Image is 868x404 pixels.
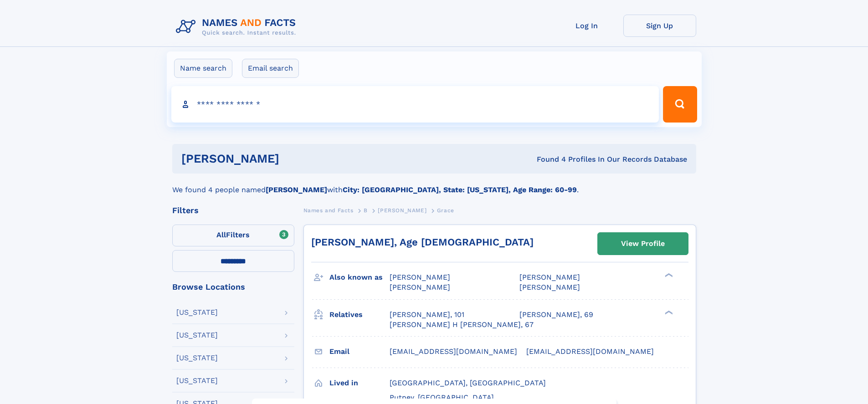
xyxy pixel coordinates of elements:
[390,283,450,291] span: [PERSON_NAME]
[172,15,303,39] img: Logo Names and Facts
[329,375,390,391] h3: Lived in
[266,185,327,194] b: [PERSON_NAME]
[364,207,368,214] span: B
[598,233,688,255] a: View Profile
[621,233,665,254] div: View Profile
[311,236,534,248] a: [PERSON_NAME], Age [DEMOGRAPHIC_DATA]
[378,207,426,214] span: [PERSON_NAME]
[437,207,454,214] span: Grace
[174,59,232,78] label: Name search
[390,347,517,356] span: [EMAIL_ADDRESS][DOMAIN_NAME]
[390,310,464,320] a: [PERSON_NAME], 101
[364,205,368,216] a: B
[176,377,218,384] div: [US_STATE]
[623,15,696,37] a: Sign Up
[390,273,450,281] span: [PERSON_NAME]
[390,393,494,402] span: Putney, [GEOGRAPHIC_DATA]
[343,185,577,194] b: City: [GEOGRAPHIC_DATA], State: [US_STATE], Age Range: 60-99
[242,59,299,78] label: Email search
[329,270,390,285] h3: Also known as
[519,273,580,281] span: [PERSON_NAME]
[663,272,673,278] div: ❯
[550,15,623,37] a: Log In
[378,205,426,216] a: [PERSON_NAME]
[408,154,687,164] div: Found 4 Profiles In Our Records Database
[390,320,534,330] a: [PERSON_NAME] H [PERSON_NAME], 67
[176,354,218,362] div: [US_STATE]
[519,283,580,291] span: [PERSON_NAME]
[176,309,218,316] div: [US_STATE]
[172,174,696,195] div: We found 4 people named with .
[390,378,546,387] span: [GEOGRAPHIC_DATA], [GEOGRAPHIC_DATA]
[526,347,654,356] span: [EMAIL_ADDRESS][DOMAIN_NAME]
[216,230,226,239] span: All
[172,206,294,215] div: Filters
[303,205,354,216] a: Names and Facts
[329,344,390,359] h3: Email
[172,283,294,291] div: Browse Locations
[171,86,659,123] input: search input
[663,86,697,123] button: Search Button
[663,309,673,315] div: ❯
[519,310,593,320] a: [PERSON_NAME], 69
[181,153,408,164] h1: [PERSON_NAME]
[176,332,218,339] div: [US_STATE]
[329,307,390,322] h3: Relatives
[172,225,294,246] label: Filters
